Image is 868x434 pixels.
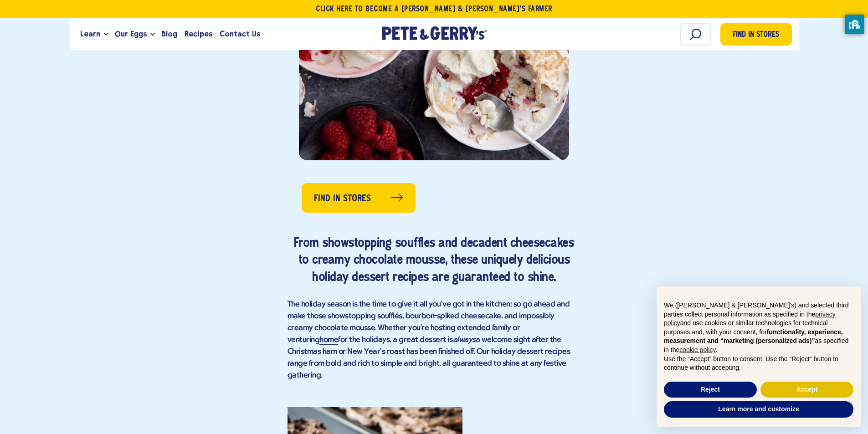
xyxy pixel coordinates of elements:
span: Find in Stores [314,192,371,206]
a: Contact Us [216,22,264,46]
button: Reject [664,382,757,398]
span: Contact Us [220,28,260,40]
span: Learn [80,28,100,40]
a: Learn [77,22,104,46]
p: We ([PERSON_NAME] & [PERSON_NAME]'s) and selected third parties collect personal information as s... [664,301,853,355]
button: Open the dropdown menu for Our Eggs [150,33,155,36]
a: Find in Stores [302,183,416,213]
a: Blog [158,22,181,46]
a: Find in Stores [720,23,792,46]
button: privacy banner [845,15,864,34]
input: Search [680,23,711,46]
em: always [453,336,476,344]
span: Find in Stores [733,29,779,41]
button: Learn more and customize [664,401,853,418]
button: Open the dropdown menu for Learn [104,33,108,36]
p: Use the “Accept” button to consent. Use the “Reject” button to continue without accepting. [664,355,853,373]
a: home [319,336,338,345]
a: Our Eggs [111,22,150,46]
button: Accept [760,382,853,398]
span: Recipes [185,28,212,40]
div: Notice [649,279,868,434]
a: cookie policy [679,346,715,353]
span: Our Eggs [115,28,147,40]
p: The holiday season is the time to give it all you've got in the kitchen: so go ahead and make tho... [288,299,581,382]
span: Blog [161,28,177,40]
h4: From showstopping soufflés and decadent cheesecakes to creamy chocolate mousse, these uniquely de... [288,235,581,287]
a: Recipes [181,22,216,46]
